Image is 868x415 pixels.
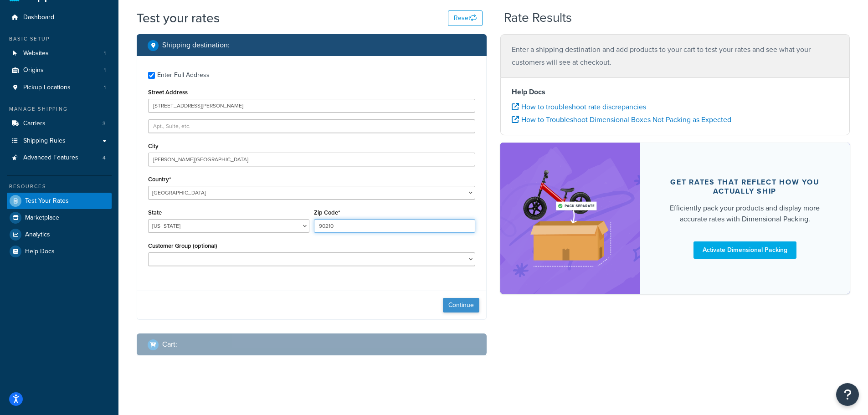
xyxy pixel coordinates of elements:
[504,11,572,25] h2: Rate Results
[148,143,159,149] label: City
[7,45,112,62] li: Websites
[7,79,112,96] a: Pickup Locations1
[693,241,796,259] a: Activate Dimensional Packing
[103,120,106,128] span: 3
[162,41,230,49] h2: Shipping destination :
[512,43,839,69] p: Enter a shipping destination and add products to your cart to test your rates and see what your c...
[148,209,162,216] label: State
[7,62,112,79] a: Origins1
[103,154,106,162] span: 4
[137,9,220,27] h1: Test your rates
[7,193,112,209] a: Test Your Rates
[7,105,112,113] div: Manage Shipping
[514,156,627,280] img: feature-image-dim-d40ad3071a2b3c8e08177464837368e35600d3c5e73b18a22c1e4bb210dc32ac.png
[314,209,340,216] label: Zip Code*
[23,50,49,57] span: Websites
[7,115,112,132] a: Carriers3
[7,210,112,226] a: Marketplace
[23,120,46,128] span: Carriers
[7,183,112,190] div: Resources
[23,67,44,74] span: Origins
[836,383,859,406] button: Open Resource Center
[23,14,54,21] span: Dashboard
[104,67,106,74] span: 1
[7,9,112,26] a: Dashboard
[7,45,112,62] a: Websites1
[162,340,177,348] h2: Cart :
[7,35,112,43] div: Basic Setup
[148,72,155,79] input: Enter Full Address
[104,84,106,92] span: 1
[7,243,112,260] a: Help Docs
[512,102,646,112] a: How to troubleshoot rate discrepancies
[7,62,112,79] li: Origins
[7,226,112,243] a: Analytics
[7,79,112,96] li: Pickup Locations
[104,50,106,57] span: 1
[7,133,112,149] a: Shipping Rules
[7,149,112,166] li: Advanced Features
[25,231,50,239] span: Analytics
[23,137,66,145] span: Shipping Rules
[7,115,112,132] li: Carriers
[148,89,188,96] label: Street Address
[662,178,828,196] div: Get rates that reflect how you actually ship
[512,87,839,97] h4: Help Docs
[443,298,479,313] button: Continue
[25,248,55,256] span: Help Docs
[148,242,217,249] label: Customer Group (optional)
[23,154,78,162] span: Advanced Features
[662,203,828,225] div: Efficiently pack your products and display more accurate rates with Dimensional Packing.
[25,197,69,205] span: Test Your Rates
[448,10,483,26] button: Reset
[25,214,59,222] span: Marketplace
[23,84,71,92] span: Pickup Locations
[7,149,112,166] a: Advanced Features4
[148,176,171,183] label: Country*
[512,114,731,125] a: How to Troubleshoot Dimensional Boxes Not Packing as Expected
[157,69,210,82] div: Enter Full Address
[148,119,475,133] input: Apt., Suite, etc.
